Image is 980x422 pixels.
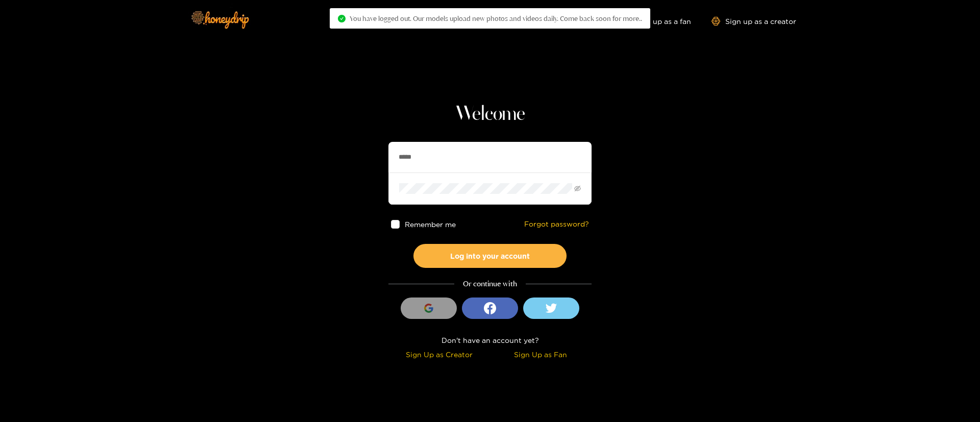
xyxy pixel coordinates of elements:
h1: Welcome [388,102,592,127]
span: eye-invisible [574,185,581,192]
div: Sign Up as Creator [391,349,487,360]
div: Don't have an account yet? [388,334,592,346]
a: Sign up as a fan [621,17,691,26]
div: Sign Up as Fan [493,349,589,360]
a: Sign up as a creator [712,17,796,26]
a: Forgot password? [524,220,589,229]
span: You have logged out. Our models upload new photos and videos daily. Come back soon for more.. [350,14,642,22]
span: Remember me [405,220,456,228]
div: Or continue with [388,278,592,290]
span: check-circle [338,15,346,22]
button: Log into your account [413,244,567,268]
